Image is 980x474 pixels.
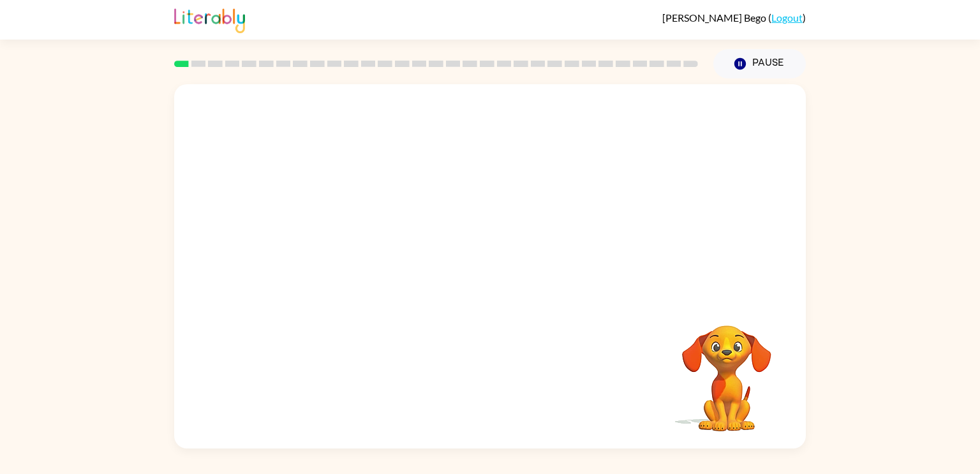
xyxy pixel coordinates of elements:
img: Literably [174,5,245,33]
div: ( ) [662,11,806,24]
a: Logout [771,11,803,24]
button: Pause [713,49,806,78]
span: [PERSON_NAME] Bego [662,11,768,24]
video: Your browser must support playing .mp4 files to use Literably. Please try using another browser. [663,306,791,433]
